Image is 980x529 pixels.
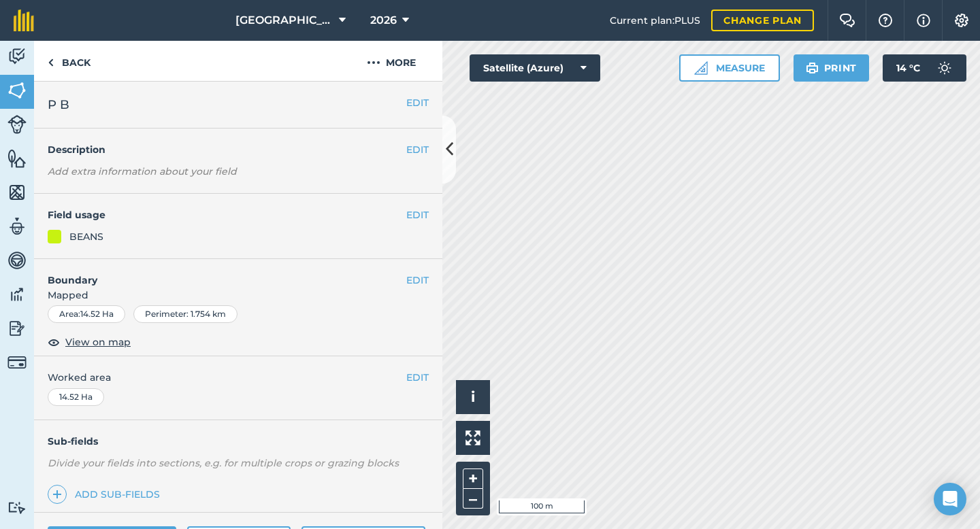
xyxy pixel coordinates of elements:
img: svg+xml;base64,PHN2ZyB4bWxucz0iaHR0cDovL3d3dy53My5vcmcvMjAwMC9zdmciIHdpZHRoPSI1NiIgaGVpZ2h0PSI2MC... [7,80,27,101]
div: 14.52 Ha [48,388,104,406]
span: Worked area [48,370,429,385]
img: svg+xml;base64,PD94bWwgdmVyc2lvbj0iMS4wIiBlbmNvZGluZz0idXRmLTgiPz4KPCEtLSBHZW5lcmF0b3I6IEFkb2JlIE... [931,54,958,82]
img: svg+xml;base64,PD94bWwgdmVyc2lvbj0iMS4wIiBlbmNvZGluZz0idXRmLTgiPz4KPCEtLSBHZW5lcmF0b3I6IEFkb2JlIE... [7,46,27,67]
img: svg+xml;base64,PD94bWwgdmVyc2lvbj0iMS4wIiBlbmNvZGluZz0idXRmLTgiPz4KPCEtLSBHZW5lcmF0b3I6IEFkb2JlIE... [7,115,27,134]
img: Two speech bubbles overlapping with the left bubble in the forefront [839,14,855,27]
img: svg+xml;base64,PHN2ZyB4bWxucz0iaHR0cDovL3d3dy53My5vcmcvMjAwMC9zdmciIHdpZHRoPSI1NiIgaGVpZ2h0PSI2MC... [7,148,27,169]
div: Open Intercom Messenger [934,483,966,515]
img: svg+xml;base64,PD94bWwgdmVyc2lvbj0iMS4wIiBlbmNvZGluZz0idXRmLTgiPz4KPCEtLSBHZW5lcmF0b3I6IEFkb2JlIE... [7,501,27,514]
button: 14 °C [883,54,966,82]
em: Divide your fields into sections, e.g. for multiple crops or grazing blocks [48,457,399,469]
div: BEANS [69,229,103,244]
img: Four arrows, one pointing top left, one top right, one bottom right and the last bottom left [465,430,480,445]
img: svg+xml;base64,PD94bWwgdmVyc2lvbj0iMS4wIiBlbmNvZGluZz0idXRmLTgiPz4KPCEtLSBHZW5lcmF0b3I6IEFkb2JlIE... [7,284,27,305]
span: [GEOGRAPHIC_DATA] [235,12,333,29]
em: Add extra information about your field [48,165,237,177]
button: More [340,41,442,81]
img: A question mark icon [877,14,894,27]
h4: Boundary [34,259,406,288]
img: svg+xml;base64,PHN2ZyB4bWxucz0iaHR0cDovL3d3dy53My5vcmcvMjAwMC9zdmciIHdpZHRoPSIxNCIgaGVpZ2h0PSIyNC... [52,486,62,502]
button: EDIT [406,95,429,110]
button: EDIT [406,273,429,288]
button: Print [794,54,870,82]
span: 14 ° C [896,54,920,82]
button: EDIT [406,207,429,222]
a: Change plan [711,10,814,31]
h4: Field usage [48,207,406,222]
h4: Description [48,142,429,157]
span: View on map [65,335,131,349]
span: 2026 [370,12,397,29]
img: svg+xml;base64,PD94bWwgdmVyc2lvbj0iMS4wIiBlbmNvZGluZz0idXRmLTgiPz4KPCEtLSBHZW5lcmF0b3I6IEFkb2JlIE... [7,318,27,339]
span: P B [48,95,69,114]
img: svg+xml;base64,PHN2ZyB4bWxucz0iaHR0cDovL3d3dy53My5vcmcvMjAwMC9zdmciIHdpZHRoPSIxOCIgaGVpZ2h0PSIyNC... [48,334,60,350]
img: svg+xml;base64,PHN2ZyB4bWxucz0iaHR0cDovL3d3dy53My5vcmcvMjAwMC9zdmciIHdpZHRoPSI1NiIgaGVpZ2h0PSI2MC... [7,182,27,203]
img: svg+xml;base64,PHN2ZyB4bWxucz0iaHR0cDovL3d3dy53My5vcmcvMjAwMC9zdmciIHdpZHRoPSIxNyIgaGVpZ2h0PSIxNy... [917,12,930,29]
button: i [456,380,490,414]
button: + [463,468,483,489]
img: A cog icon [953,14,970,27]
button: EDIT [406,142,429,157]
img: Ruler icon [694,61,708,75]
button: View on map [48,334,131,350]
h4: Sub-fields [34,434,442,449]
span: i [471,388,475,405]
button: EDIT [406,370,429,385]
span: Mapped [34,288,442,303]
div: Perimeter : 1.754 km [133,305,238,323]
img: svg+xml;base64,PD94bWwgdmVyc2lvbj0iMS4wIiBlbmNvZGluZz0idXRmLTgiPz4KPCEtLSBHZW5lcmF0b3I6IEFkb2JlIE... [7,216,27,237]
img: svg+xml;base64,PHN2ZyB4bWxucz0iaHR0cDovL3d3dy53My5vcmcvMjAwMC9zdmciIHdpZHRoPSIyMCIgaGVpZ2h0PSIyNC... [367,54,380,71]
div: Area : 14.52 Ha [48,305,125,323]
img: svg+xml;base64,PHN2ZyB4bWxucz0iaHR0cDovL3d3dy53My5vcmcvMjAwMC9zdmciIHdpZHRoPSIxOSIgaGVpZ2h0PSIyNC... [806,60,819,76]
img: svg+xml;base64,PD94bWwgdmVyc2lvbj0iMS4wIiBlbmNvZGluZz0idXRmLTgiPz4KPCEtLSBHZW5lcmF0b3I6IEFkb2JlIE... [7,353,27,372]
a: Back [34,41,104,81]
button: Measure [679,54,780,82]
span: Current plan : PLUS [610,13,700,28]
button: Satellite (Azure) [470,54,600,82]
img: svg+xml;base64,PD94bWwgdmVyc2lvbj0iMS4wIiBlbmNvZGluZz0idXRmLTgiPz4KPCEtLSBHZW5lcmF0b3I6IEFkb2JlIE... [7,250,27,271]
a: Add sub-fields [48,485,165,504]
img: fieldmargin Logo [14,10,34,31]
button: – [463,489,483,509]
img: svg+xml;base64,PHN2ZyB4bWxucz0iaHR0cDovL3d3dy53My5vcmcvMjAwMC9zdmciIHdpZHRoPSI5IiBoZWlnaHQ9IjI0Ii... [48,54,54,71]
